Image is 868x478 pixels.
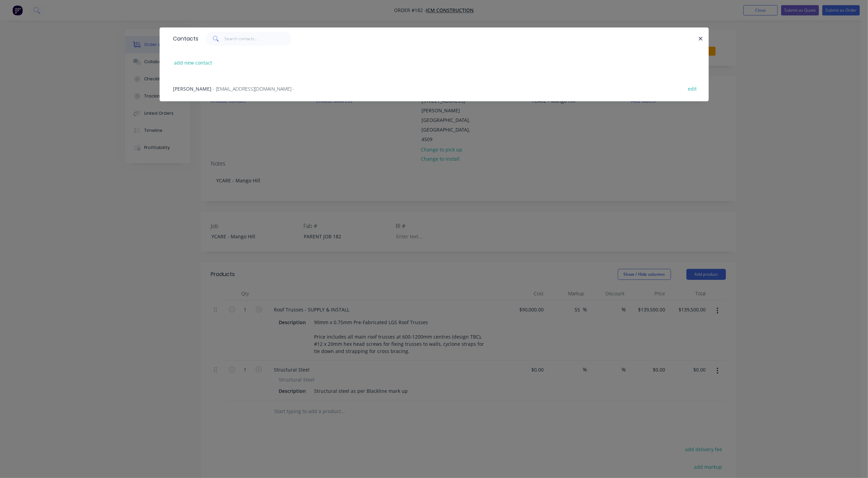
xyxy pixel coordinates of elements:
[224,32,291,46] input: Search contacts...
[213,86,295,92] span: - [EMAIL_ADDRESS][DOMAIN_NAME] -
[684,84,701,93] button: edit
[170,28,199,50] div: Contacts
[171,58,216,67] button: add new contact
[173,86,212,92] span: [PERSON_NAME]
